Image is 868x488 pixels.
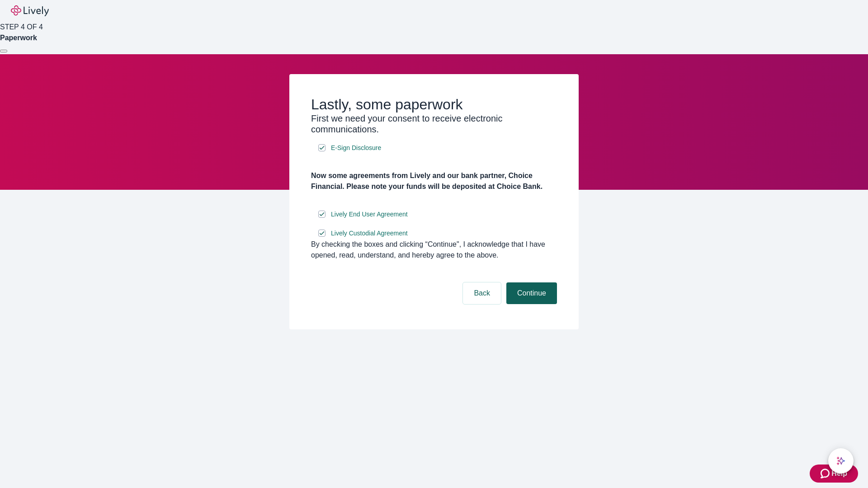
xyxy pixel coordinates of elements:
[506,282,557,304] button: Continue
[821,468,831,479] svg: Zendesk support icon
[810,465,858,483] button: Zendesk support iconHelp
[311,113,557,135] h3: First we need your consent to receive electronic communications.
[831,468,847,479] span: Help
[331,210,408,219] span: Lively End User Agreement
[311,96,557,113] h2: Lastly, some paperwork
[329,142,383,154] a: e-sign disclosure document
[329,228,410,239] a: e-sign disclosure document
[463,282,501,304] button: Back
[311,170,557,192] h4: Now some agreements from Lively and our bank partner, Choice Financial. Please note your funds wi...
[828,448,854,474] button: chat
[331,143,381,153] span: E-Sign Disclosure
[11,5,49,16] img: Lively
[331,229,408,238] span: Lively Custodial Agreement
[836,456,845,465] svg: Lively AI Assistant
[329,209,410,220] a: e-sign disclosure document
[311,239,557,261] div: By checking the boxes and clicking “Continue", I acknowledge that I have opened, read, understand...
